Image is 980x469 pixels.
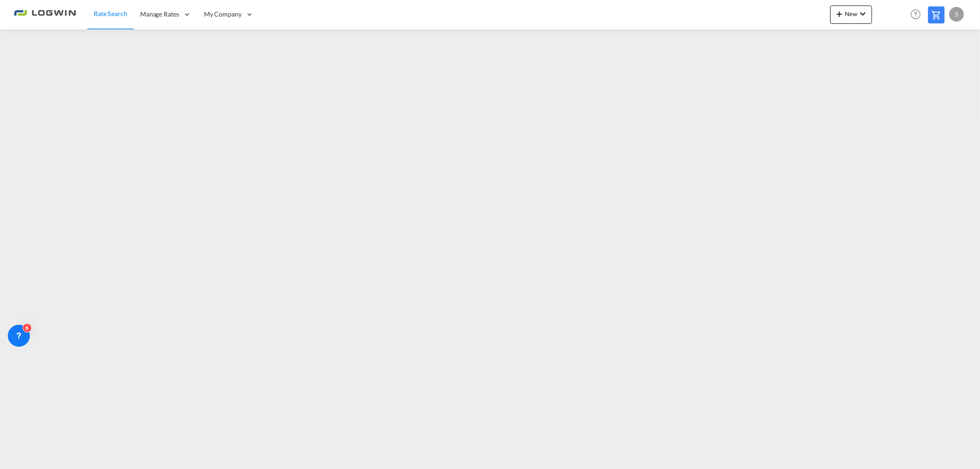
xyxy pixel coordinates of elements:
md-icon: icon-chevron-down [857,8,868,19]
span: Manage Rates [140,10,179,19]
span: Help [908,6,923,22]
span: New [834,10,868,17]
button: icon-plus 400-fgNewicon-chevron-down [830,6,872,24]
span: My Company [204,10,242,19]
img: 2761ae10d95411efa20a1f5e0282d2d7.png [14,4,76,25]
div: S [949,7,964,22]
md-icon: icon-plus 400-fg [834,8,845,19]
span: Rate Search [94,10,127,17]
div: Help [908,6,928,23]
